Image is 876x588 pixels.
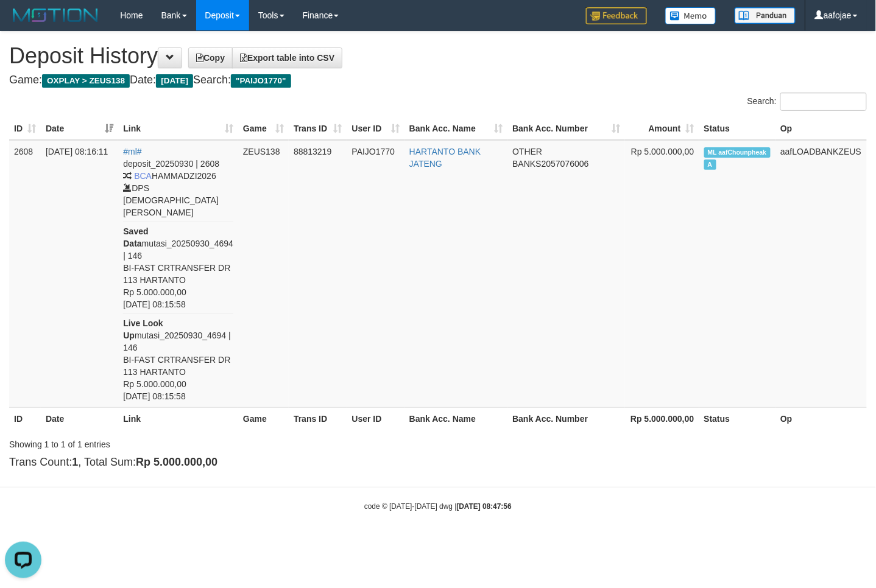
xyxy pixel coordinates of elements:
h1: Deposit History [9,44,867,68]
th: Bank Acc. Name: activate to sort column ascending [404,117,507,140]
img: MOTION_logo.png [9,6,102,24]
span: OXPLAY > ZEUS138 [42,74,130,88]
th: Op [775,117,867,140]
input: Search: [780,93,867,111]
b: Live Look Up [123,318,163,340]
span: BCA [134,171,152,181]
span: [DATE] [156,74,193,88]
td: [DATE] 08:16:11 [41,140,118,408]
strong: [DATE] 08:47:56 [457,502,512,511]
span: Export table into CSV [240,53,334,63]
th: Bank Acc. Name [404,407,507,430]
th: Amount: activate to sort column ascending [625,117,699,140]
div: deposit_20250930 | 2608 HAMMADZI2026 DPS [DEMOGRAPHIC_DATA][PERSON_NAME] mutasi_20250930_4694 | 1... [123,158,233,402]
img: panduan.png [735,7,796,24]
img: Feedback.jpg [586,7,647,24]
div: Showing 1 to 1 of 1 entries [9,433,356,450]
small: code © [DATE]-[DATE] dwg | [364,502,512,511]
td: 2608 [9,140,41,408]
td: ZEUS138 [238,140,289,408]
span: Rp 5.000.000,00 [631,147,694,156]
th: Bank Acc. Number [507,407,625,430]
a: HARTANTO BANK JATENG [409,147,481,169]
span: Copy [196,53,225,63]
th: Game [238,407,289,430]
h4: Trans Count: , Total Sum: [9,457,867,469]
th: Link [118,407,238,430]
td: PAIJO1770 [347,140,404,408]
th: Link: activate to sort column ascending [118,117,238,140]
td: 88813219 [289,140,347,408]
button: Open LiveChat chat widget [5,5,41,41]
th: Status [699,407,776,430]
span: Manually Linked by aafChounpheak [704,147,771,158]
strong: Rp 5.000.000,00 [136,456,217,468]
th: Trans ID: activate to sort column ascending [289,117,347,140]
th: ID: activate to sort column ascending [9,117,41,140]
th: Status [699,117,776,140]
label: Search: [747,93,867,111]
a: #ml# [123,147,141,156]
th: User ID [347,407,404,430]
img: Button%20Memo.svg [665,7,716,24]
span: OTHER BANKS [512,147,542,169]
span: Approved [704,159,716,170]
a: Copy [188,47,233,68]
strong: 1 [72,456,78,468]
th: Date [41,407,118,430]
th: Date: activate to sort column ascending [41,117,118,140]
th: User ID: activate to sort column ascending [347,117,404,140]
b: Saved Data [123,226,148,248]
td: aafLOADBANKZEUS [775,140,867,408]
strong: Rp 5.000.000,00 [631,414,694,424]
a: Export table into CSV [232,47,342,68]
span: "PAIJO1770" [231,74,291,88]
h4: Game: Date: Search: [9,74,867,86]
th: Op [775,407,867,430]
th: Trans ID [289,407,347,430]
th: ID [9,407,41,430]
td: 2057076006 [507,140,625,408]
th: Bank Acc. Number: activate to sort column ascending [507,117,625,140]
th: Game: activate to sort column ascending [238,117,289,140]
